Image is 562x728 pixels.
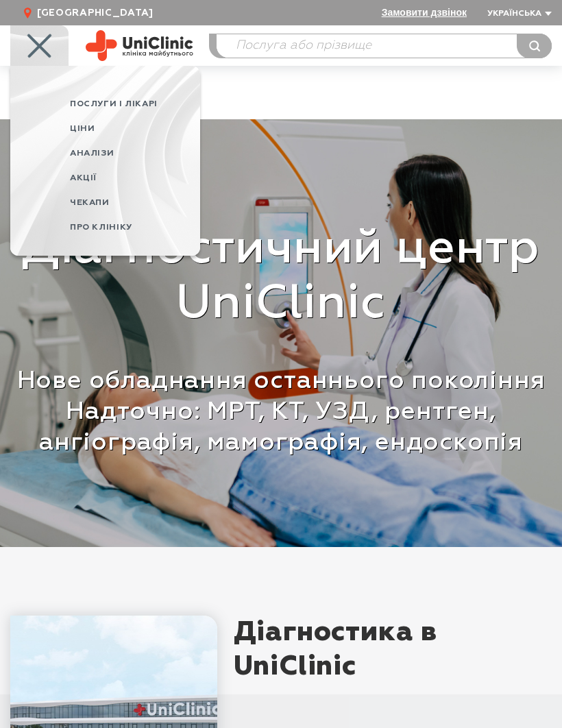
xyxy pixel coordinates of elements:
[70,149,114,158] span: Аналізи
[70,198,110,207] span: Чекапи
[382,7,467,18] button: Замовити дзвінок
[484,9,552,19] button: Українська
[234,616,552,712] h1: Діагностика в UniClinic
[70,99,158,108] span: Послуги і лікарі
[70,124,95,133] span: Ціни
[10,366,552,459] p: Нове обладнання останнього покоління Надточно: МРТ, КТ, УЗД, рентген, ангіографія, мамографія, ен...
[10,222,552,332] p: Діагностичний центр UniClinic
[70,173,97,182] span: Акції
[86,30,193,61] img: Uniclinic
[70,166,200,191] a: Акції
[70,117,200,141] a: Ціни
[37,7,154,19] span: [GEOGRAPHIC_DATA]
[70,141,200,166] a: Аналізи
[217,34,551,58] input: Послуга або прізвище
[70,223,132,232] span: Про клініку
[70,191,200,215] a: Чекапи
[487,10,541,18] span: Українська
